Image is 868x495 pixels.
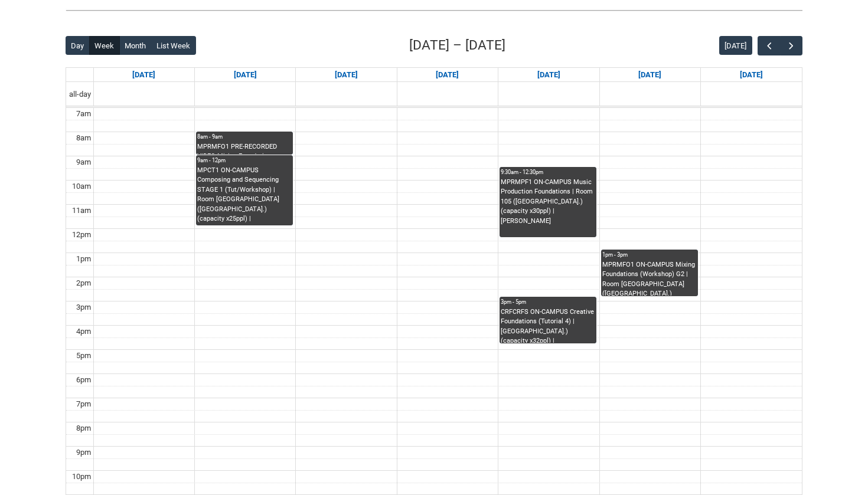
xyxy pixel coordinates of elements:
[433,68,461,82] a: Go to September 17, 2025
[119,36,152,55] button: Month
[70,205,93,217] div: 11am
[636,68,664,82] a: Go to September 19, 2025
[74,374,93,386] div: 6pm
[70,181,93,192] div: 10am
[602,251,697,259] div: 1pm - 3pm
[197,166,292,225] div: MPCT1 ON-CAMPUS Composing and Sequencing STAGE 1 (Tut/Workshop) | Room [GEOGRAPHIC_DATA] ([GEOGRA...
[197,156,292,165] div: 9am - 12pm
[74,326,93,337] div: 4pm
[501,178,595,227] div: MPRMPF1 ON-CAMPUS Music Production Foundations | Room 105 ([GEOGRAPHIC_DATA].) (capacity x30ppl) ...
[74,301,93,313] div: 3pm
[501,168,595,176] div: 9:30am - 12:30pm
[70,471,93,483] div: 10pm
[332,68,360,82] a: Go to September 16, 2025
[66,36,90,55] button: Day
[780,36,802,55] button: Next Week
[74,253,93,265] div: 1pm
[74,447,93,458] div: 9pm
[130,68,158,82] a: Go to September 14, 2025
[719,36,752,55] button: [DATE]
[74,422,93,434] div: 8pm
[151,36,196,55] button: List Week
[501,307,595,343] div: CRFCRFS ON-CAMPUS Creative Foundations (Tutorial 4) | [GEOGRAPHIC_DATA].) (capacity x32ppl) | [PE...
[738,68,765,82] a: Go to September 20, 2025
[501,298,595,306] div: 3pm - 5pm
[74,132,93,144] div: 8am
[74,156,93,168] div: 9am
[89,36,120,55] button: Week
[758,36,780,55] button: Previous Week
[66,4,802,17] img: REDU_GREY_LINE
[74,398,93,410] div: 7pm
[231,68,259,82] a: Go to September 15, 2025
[70,229,93,241] div: 12pm
[197,133,292,141] div: 8am - 9am
[74,277,93,289] div: 2pm
[409,35,505,55] h2: [DATE] – [DATE]
[535,68,563,82] a: Go to September 18, 2025
[197,142,292,155] div: MPRMFO1 PRE-RECORDED VIDEO Mixing Foundations (Lecture/Tut) | Online | [PERSON_NAME]
[74,350,93,362] div: 5pm
[74,108,93,120] div: 7am
[67,88,93,100] span: all-day
[602,260,697,296] div: MPRMFO1 ON-CAMPUS Mixing Foundations (Workshop) G2 | Room [GEOGRAPHIC_DATA] ([GEOGRAPHIC_DATA].) ...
